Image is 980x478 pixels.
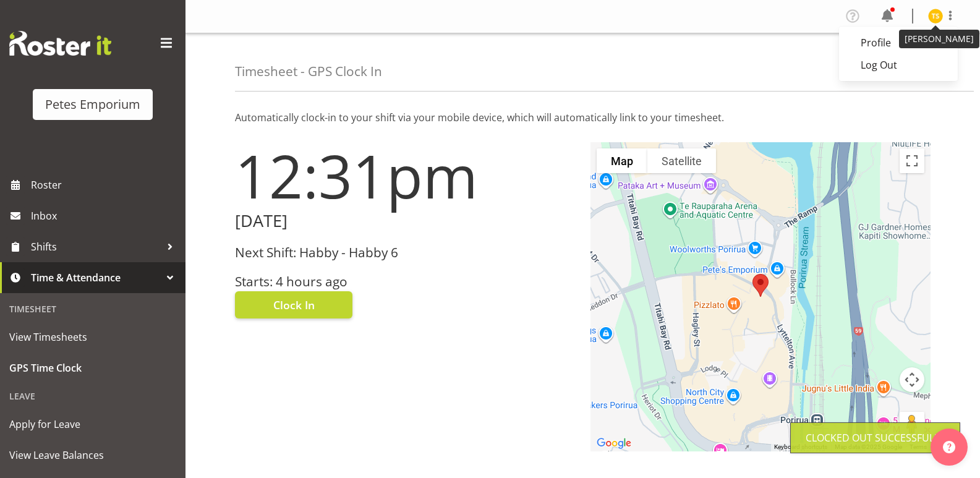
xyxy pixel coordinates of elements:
[235,64,382,79] h4: Timesheet - GPS Clock In
[31,176,179,194] span: Roster
[235,142,576,209] h1: 12:31pm
[9,359,176,377] span: GPS Time Clock
[9,31,111,56] img: Rosterit website logo
[9,328,176,346] span: View Timesheets
[31,207,179,225] span: Inbox
[3,440,182,471] a: View Leave Balances
[3,383,182,409] div: Leave
[9,446,176,464] span: View Leave Balances
[31,237,161,256] span: Shifts
[3,322,182,352] a: View Timesheets
[839,54,958,76] a: Log Out
[45,95,140,114] div: Petes Emporium
[3,352,182,383] a: GPS Time Clock
[839,32,958,54] a: Profile
[900,367,924,392] button: Map camera controls
[235,245,576,260] h3: Next Shift: Habby - Habby 6
[594,435,634,451] img: Google
[900,148,924,173] button: Toggle fullscreen view
[806,430,945,445] div: Clocked out Successfully
[774,443,827,451] button: Keyboard shortcuts
[3,409,182,440] a: Apply for Leave
[594,435,634,451] a: Open this area in Google Maps (opens a new window)
[273,297,315,313] span: Clock In
[235,291,352,318] button: Clock In
[9,415,176,433] span: Apply for Leave
[647,148,716,173] button: Show satellite imagery
[943,441,955,453] img: help-xxl-2.png
[31,268,161,287] span: Time & Attendance
[235,110,931,125] p: Automatically clock-in to your shift via your mobile device, which will automatically link to you...
[597,148,647,173] button: Show street map
[235,211,576,231] h2: [DATE]
[900,412,924,437] button: Drag Pegman onto the map to open Street View
[3,296,182,322] div: Timesheet
[928,9,943,23] img: tamara-straker11292.jpg
[235,275,576,289] h3: Starts: 4 hours ago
